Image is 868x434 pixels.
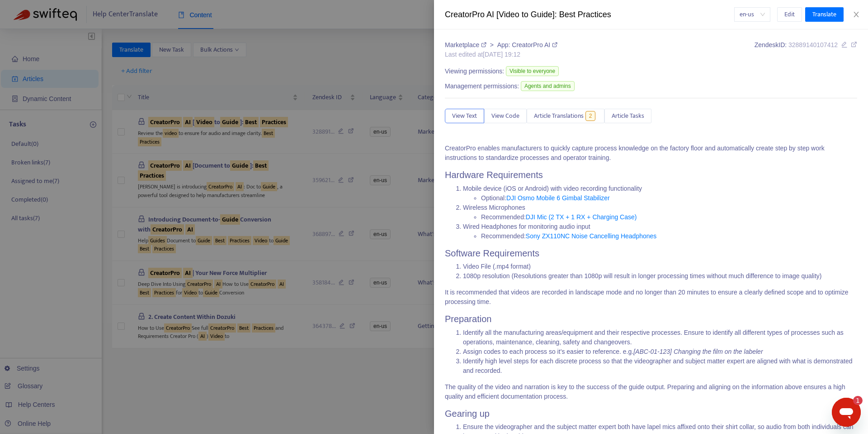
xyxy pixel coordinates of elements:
[497,41,557,48] a: App: CreatorPro AI
[832,398,861,427] iframe: Button to launch messaging window, 1 unread message
[612,111,644,121] span: Article Tasks
[585,111,596,121] span: 2
[463,184,857,203] li: Mobile device (iOS or Android) with video recording functionality
[481,212,857,222] li: Recommended:
[445,248,857,259] h2: Software Requirements
[484,109,527,123] button: View Code
[481,193,857,203] li: Optional:
[463,203,857,222] li: Wireless Microphones
[604,109,651,123] button: Article Tasks
[850,10,863,19] button: Close
[481,231,857,241] li: Recommended:
[463,262,857,271] li: Video File (.mp4 format)
[452,111,477,121] span: View Text
[445,109,484,123] button: View Text
[445,144,857,163] p: CreatorPro enables manufacturers to quickly capture process knowledge on the factory floor and au...
[812,10,836,19] span: Translate
[844,396,863,405] iframe: Number of unread messages
[445,313,857,324] h2: Preparation
[463,357,857,376] li: Identify high level steps for each discrete process so that the videographer and subject matter e...
[777,7,802,22] button: Edit
[445,289,849,305] span: It is recommended that videos are recorded in landscape mode and no longer than 20 minutes to ens...
[633,348,763,355] em: [ABC-01-123] Changing the film on the labeler
[755,40,857,59] div: Zendesk ID:
[521,81,575,91] span: Agents and admins
[853,11,860,18] span: close
[445,169,857,180] h2: Hardware Requirements
[445,382,857,401] p: The quality of the video and narration is key to the success of the guide output. Preparing and a...
[526,232,657,240] a: Sony ZX110NC Noise Cancelling Headphones
[527,109,604,123] button: Article Translations2
[445,67,504,76] span: Viewing permissions:
[463,222,857,241] li: Wired Headphones for monitoring audio input
[445,50,557,59] div: Last edited at [DATE] 19:12
[445,41,488,48] a: Marketplace
[445,40,557,50] div: >
[445,82,519,91] span: Management permissions:
[788,41,838,48] span: 32889140107412
[491,111,519,121] span: View Code
[805,7,844,22] button: Translate
[463,347,857,357] li: Assign codes to each process so it’s easier to reference. e.g.
[506,66,559,76] span: Visible to everyone
[506,194,610,202] a: DJI Osmo Mobile 6 Gimbal Stabilizer
[534,111,584,121] span: Article Translations
[526,213,637,221] a: DJI Mic (2 TX + 1 RX + Charging Case)
[463,271,857,281] li: 1080p resolution (Resolutions greater than 1080p will result in longer processing times without m...
[445,408,857,419] h2: Gearing up
[784,10,795,19] span: Edit
[445,9,734,21] div: CreatorPro AI [Video to Guide]: Best Practices
[740,8,765,21] span: en-us
[463,328,857,347] li: Identify all the manufacturing areas/equipment and their respective processes. Ensure to identify...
